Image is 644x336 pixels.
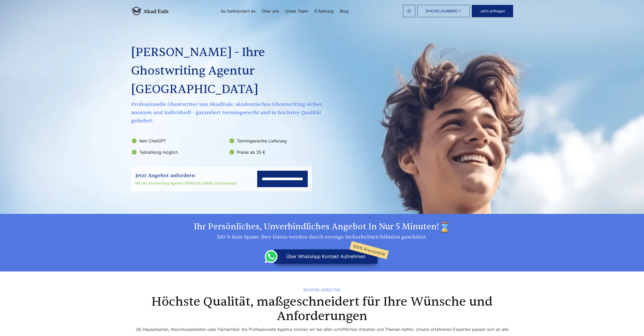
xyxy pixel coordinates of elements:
img: logo [131,7,169,15]
button: über WhatsApp Kontakt aufnehmen100% Anonymität [274,249,378,264]
button: Jetzt anfragen [472,5,513,17]
div: Mit der Ghostwriting Agentur [PERSON_NAME] durchstarten! [135,180,237,186]
a: Unser Team [285,9,308,13]
img: time [439,222,450,233]
li: Termingerechte Lieferung [229,137,323,145]
h2: Höchste Qualität, maßgeschneidert für Ihre Wünsche und Anforderungen [141,295,504,323]
a: Erfahrung [314,9,334,13]
a: [PHONE_NUMBER] [417,5,470,17]
img: email [407,9,411,13]
li: Teilzahlung möglich [131,148,226,156]
span: [PHONE_NUMBER] [426,9,457,13]
li: Preise ab 35 € [229,148,323,156]
div: BEISPIELARBEITEN [131,288,513,292]
a: So funktioniert es [221,9,255,13]
div: Jetzt Angebot anfordern [135,171,237,180]
span: Professionelle Ghostwriter von AkadEule: akademisches Ghostwriting sicher, anonym und individuell... [131,100,324,125]
a: Über uns [262,9,279,13]
h1: [PERSON_NAME] - Ihre Ghostwriting Agentur [GEOGRAPHIC_DATA] [131,43,324,99]
a: Blog [340,9,349,13]
li: Kein ChatGPT [131,137,226,145]
span: 100% Anonymität [350,241,389,259]
h2: Ihr persönliches, unverbindliches Angebot in nur 5 Minuten! [131,222,513,233]
div: 100 % kein Spam: Ihre Daten werden durch strenge Sicherheitsrichtlinien geschützt. [131,233,513,241]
